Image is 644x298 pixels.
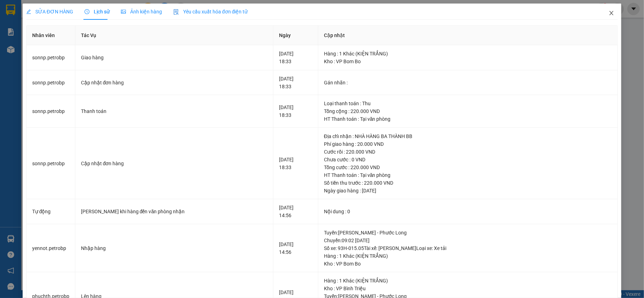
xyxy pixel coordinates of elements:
[27,70,75,95] td: sonnp.petrobp
[273,26,318,45] th: Ngày
[27,26,75,45] th: Nhân viên
[279,204,312,219] div: [DATE] 14:56
[324,107,612,115] div: Tổng cộng : 220.000 VND
[81,208,267,215] div: [PERSON_NAME] khi hàng đến văn phòng nhận
[26,9,31,14] span: edit
[324,163,612,171] div: Tổng cước : 220.000 VND
[81,244,267,252] div: Nhập hàng
[81,79,267,87] div: Cập nhật đơn hàng
[75,26,273,45] th: Tác Vụ
[27,128,75,199] td: sonnp.petrobp
[27,95,75,128] td: sonnp.petrobp
[27,199,75,224] td: Tự động
[324,140,612,148] div: Phí giao hàng : 20.000 VND
[173,9,179,15] img: icon
[324,179,612,187] div: Số tiền thu trước : 220.000 VND
[324,100,612,107] div: Loại thanh toán : Thu
[4,4,103,42] li: [PERSON_NAME][GEOGRAPHIC_DATA]
[81,107,267,115] div: Thanh toán
[173,9,248,14] span: Yêu cầu xuất hóa đơn điện tử
[324,79,612,87] div: Gán nhãn :
[27,224,75,273] td: yennot.petrobp
[27,45,75,70] td: sonnp.petrobp
[324,58,612,65] div: Kho : VP Bom Bo
[324,50,612,58] div: Hàng : 1 Khác (KIỆN TRẮNG)
[121,9,162,14] span: Ảnh kiện hàng
[602,4,621,23] button: Close
[324,208,612,215] div: Nội dung : 0
[26,9,73,14] span: SỬA ĐƠN HÀNG
[4,50,49,58] li: VP VP Bom Bo
[324,115,612,123] div: HT Thanh toán : Tại văn phòng
[609,10,614,16] span: close
[318,26,618,45] th: Cập nhật
[324,285,612,292] div: Kho : VP Bình Triệu
[324,229,612,252] div: Tuyến : [PERSON_NAME] - Phước Long Chuyến: 09:02 [DATE] Số xe: 93H-015.05 Tài xế: [PERSON_NAME] ...
[279,75,312,90] div: [DATE] 18:33
[324,277,612,285] div: Hàng : 1 Khác (KIỆN TRẮNG)
[279,103,312,119] div: [DATE] 18:33
[324,132,612,140] div: Địa chỉ nhận : NHÀ HÀNG BA THÀNH BB
[279,50,312,65] div: [DATE] 18:33
[121,9,126,14] span: picture
[85,9,89,14] span: clock-circle
[279,156,312,171] div: [DATE] 18:33
[85,9,110,14] span: Lịch sử
[324,252,612,260] div: Hàng : 1 Khác (KIỆN TRẮNG)
[324,187,612,195] div: Ngày giao hàng : [DATE]
[81,160,267,167] div: Cập nhật đơn hàng
[279,240,312,256] div: [DATE] 14:56
[49,50,94,58] li: VP VP Bình Triệu
[324,148,612,156] div: Cước rồi : 220.000 VND
[324,260,612,268] div: Kho : VP Bom Bo
[324,156,612,163] div: Chưa cước : 0 VND
[81,54,267,61] div: Giao hàng
[324,171,612,179] div: HT Thanh toán : Tại văn phòng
